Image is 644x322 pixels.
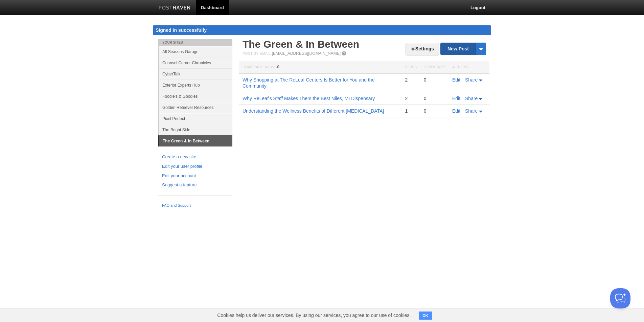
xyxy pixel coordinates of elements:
a: All Seasons Garage [159,46,232,57]
a: Settings [406,43,439,55]
th: Comments [420,61,449,74]
a: Pixel Perfect [159,113,232,124]
span: Share [465,77,478,83]
span: Cookies help us deliver our services. By using our services, you agree to our use of cookies. [210,308,417,322]
span: Post by Email [243,51,271,55]
th: Homepage Views [239,61,401,74]
img: Posthaven-bar [159,6,191,11]
button: OK [419,312,432,320]
a: Golden Retriever Resources [159,102,232,113]
a: Edit your user profile [162,163,228,170]
div: 0 [424,77,445,83]
a: Understanding the Wellness Benefits of Different [MEDICAL_DATA] [243,108,384,114]
div: 2 [405,95,417,101]
li: Your Sites [158,39,232,46]
a: Suggest a feature [162,182,228,189]
a: Edit [452,77,460,83]
iframe: Help Scout Beacon - Open [610,288,630,308]
div: 2 [405,77,417,83]
a: Edit [452,96,460,101]
a: CyberTalk [159,68,232,79]
a: FAQ and Support [162,203,228,209]
a: Edit your account [162,172,228,180]
a: The Green & In Between [243,39,359,50]
a: Edit [452,108,460,114]
a: The Bright Side [159,124,232,135]
div: 0 [424,95,445,101]
a: Counsel Corner Chronicles [159,57,232,68]
a: [EMAIL_ADDRESS][DOMAIN_NAME] [272,51,341,56]
span: Share [465,108,478,114]
a: Why Shopping at The ReLeaf Centers Is Better for You and the Community [243,77,374,89]
a: New Post [441,43,486,55]
th: Actions [449,61,489,74]
span: 0 [277,65,279,69]
div: Signed in successfully. [153,25,491,35]
a: The Green & In Between [159,136,232,146]
th: Views [401,61,420,74]
span: Share [465,96,478,101]
a: Create a new site [162,154,228,161]
div: 0 [424,108,445,114]
a: Exterior Experts Hub [159,79,232,91]
div: 1 [405,108,417,114]
a: Foodie's & Goodies [159,91,232,102]
a: Why ReLeaf's Staff Makes Them the Best Niles, MI Dispensary [243,96,375,101]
